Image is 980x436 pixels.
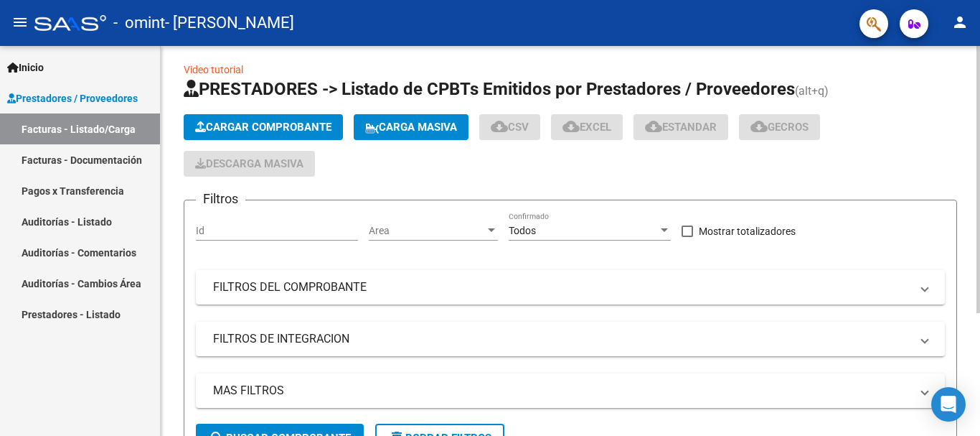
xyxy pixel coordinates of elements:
[491,121,529,134] span: CSV
[184,114,343,140] button: Cargar Comprobante
[633,114,728,140] button: Estandar
[195,121,331,134] span: Cargar Comprobante
[7,91,138,106] span: Prestadores / Proveedores
[750,118,768,135] mat-icon: cloud_download
[645,118,662,135] mat-icon: cloud_download
[750,121,809,134] span: Gecros
[213,331,910,347] mat-panel-title: FILTROS DE INTEGRACION
[165,7,294,39] span: - [PERSON_NAME]
[196,322,945,356] mat-expansion-panel-header: FILTROS DE INTEGRACION
[213,383,910,399] mat-panel-title: MAS FILTROS
[479,114,540,140] button: CSV
[184,64,243,75] a: Video tutorial
[795,84,829,98] span: (alt+q)
[184,151,315,177] app-download-masive: Descarga masiva de comprobantes (adjuntos)
[562,118,580,135] mat-icon: cloud_download
[184,151,315,177] button: Descarga Masiva
[354,114,468,140] button: Carga Masiva
[196,374,945,408] mat-expansion-panel-header: MAS FILTROS
[931,387,966,422] div: Open Intercom Messenger
[951,14,969,31] mat-icon: person
[213,279,910,295] mat-panel-title: FILTROS DEL COMPROBANTE
[562,121,611,134] span: EXCEL
[196,270,945,305] mat-expansion-panel-header: FILTROS DEL COMPROBANTE
[491,118,508,135] mat-icon: cloud_download
[184,79,795,99] span: PRESTADORES -> Listado de CPBTs Emitidos por Prestadores / Proveedores
[195,157,303,170] span: Descarga Masiva
[509,225,536,236] span: Todos
[551,114,623,140] button: EXCEL
[369,225,485,237] span: Area
[739,114,820,140] button: Gecros
[113,7,165,39] span: - omint
[699,223,796,240] span: Mostrar totalizadores
[365,121,457,134] span: Carga Masiva
[7,60,44,75] span: Inicio
[196,189,245,209] h3: Filtros
[645,121,717,134] span: Estandar
[11,14,29,31] mat-icon: menu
